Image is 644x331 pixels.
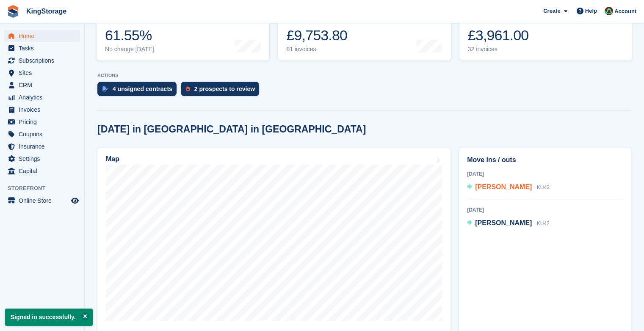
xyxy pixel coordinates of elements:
div: No change [DATE] [105,46,154,53]
a: Occupancy 61.55% No change [DATE] [97,7,269,61]
a: Preview store [70,196,80,206]
img: prospect-51fa495bee0391a8d652442698ab0144808aea92771e9ea1ae160a38d050c398.svg [186,86,190,91]
a: menu [4,91,80,103]
p: Signed in successfully. [5,309,93,326]
span: Analytics [19,91,69,103]
a: menu [4,153,80,165]
a: menu [4,79,80,91]
a: [PERSON_NAME] KU43 [467,182,550,193]
h2: Map [106,155,119,163]
span: [PERSON_NAME] [475,219,532,226]
a: KingStorage [23,4,70,18]
div: 4 unsigned contracts [113,86,172,92]
a: Awaiting payment £3,961.00 32 invoices [459,7,632,61]
a: menu [4,116,80,128]
h2: Move ins / outs [467,155,623,165]
a: 4 unsigned contracts [97,82,181,100]
span: [PERSON_NAME] [475,183,532,190]
span: Subscriptions [19,55,69,66]
span: Capital [19,165,69,177]
span: Sites [19,67,69,79]
div: £3,961.00 [468,27,529,44]
div: 2 prospects to review [194,86,255,92]
a: menu [4,141,80,152]
span: Create [543,7,560,15]
span: Account [614,7,636,16]
span: Storefront [8,184,84,193]
a: Month-to-date sales £9,753.80 81 invoices [278,7,451,61]
a: menu [4,128,80,140]
img: stora-icon-8386f47178a22dfd0bd8f6a31ec36ba5ce8667c1dd55bd0f319d3a0aa187defe.svg [7,5,19,18]
a: menu [4,104,80,116]
img: contract_signature_icon-13c848040528278c33f63329250d36e43548de30e8caae1d1a13099fd9432cc5.svg [102,86,108,91]
div: [DATE] [467,170,623,178]
span: KU43 [537,185,550,190]
div: [DATE] [467,206,623,214]
span: Help [585,7,597,15]
a: [PERSON_NAME] KU42 [467,218,550,229]
a: menu [4,30,80,42]
div: 81 invoices [286,46,349,53]
div: 61.55% [105,27,154,44]
a: menu [4,67,80,79]
p: ACTIONS [97,73,631,78]
a: menu [4,165,80,177]
span: Insurance [19,141,69,152]
a: menu [4,195,80,207]
span: Invoices [19,104,69,116]
span: CRM [19,79,69,91]
span: KU42 [537,221,550,226]
span: Online Store [19,195,69,207]
a: menu [4,55,80,66]
img: John King [605,7,613,15]
a: 2 prospects to review [181,82,263,100]
div: 32 invoices [468,46,529,53]
span: Settings [19,153,69,165]
span: Coupons [19,128,69,140]
a: menu [4,42,80,54]
span: Home [19,30,69,42]
h2: [DATE] in [GEOGRAPHIC_DATA] in [GEOGRAPHIC_DATA] [97,124,366,135]
span: Tasks [19,42,69,54]
span: Pricing [19,116,69,128]
div: £9,753.80 [286,27,349,44]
